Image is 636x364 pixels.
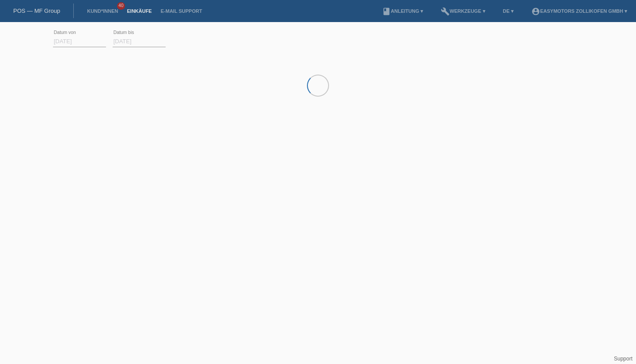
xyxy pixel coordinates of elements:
[382,7,391,16] i: book
[13,8,60,14] a: POS — MF Group
[441,7,450,16] i: build
[531,7,540,16] i: account_circle
[527,8,632,14] a: account_circleEasymotors Zollikofen GmbH ▾
[436,8,490,14] a: buildWerkzeuge ▾
[614,356,632,362] a: Support
[83,8,122,14] a: Kund*innen
[156,8,207,14] a: E-Mail Support
[122,8,156,14] a: Einkäufe
[117,2,125,10] span: 40
[378,8,428,14] a: bookAnleitung ▾
[499,8,518,14] a: DE ▾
